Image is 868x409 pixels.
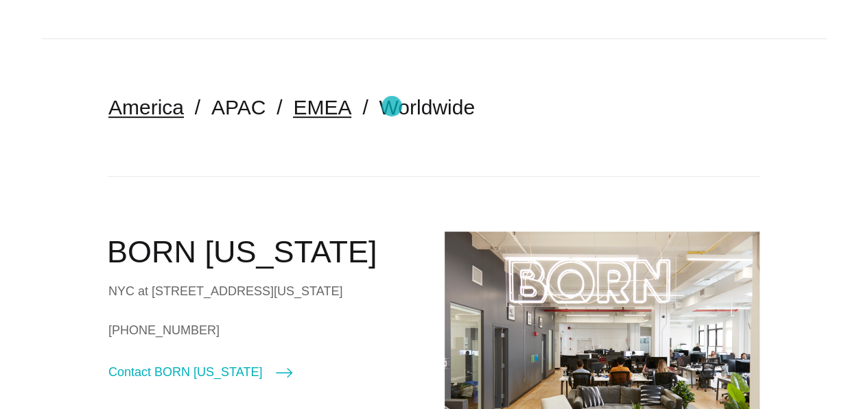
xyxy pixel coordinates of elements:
a: Worldwide [379,96,475,119]
a: [PHONE_NUMBER] [108,320,424,340]
a: APAC [211,96,266,119]
h2: BORN [US_STATE] [107,232,424,273]
a: Contact BORN [US_STATE] [108,362,292,382]
a: EMEA [293,96,351,119]
div: NYC at [STREET_ADDRESS][US_STATE] [108,281,424,301]
a: America [108,96,184,119]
